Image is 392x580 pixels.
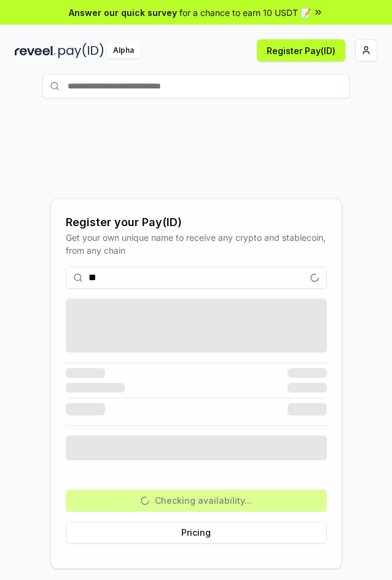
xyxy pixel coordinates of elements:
[69,6,177,19] span: Answer our quick survey
[179,6,311,19] span: for a chance to earn 10 USDT 📝
[106,43,141,58] div: Alpha
[66,214,327,231] div: Register your Pay(ID)
[15,43,56,58] img: reveel_dark
[66,522,327,544] button: Pricing
[66,231,327,257] div: Get your own unique name to receive any crypto and stablecoin, from any chain
[58,43,104,58] img: pay_id
[257,39,345,61] button: Register Pay(ID)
